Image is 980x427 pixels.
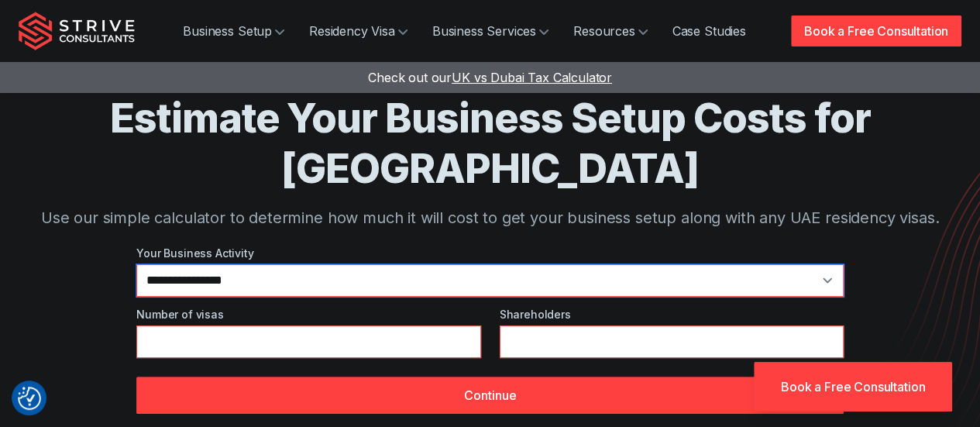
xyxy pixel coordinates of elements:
[136,377,844,414] button: Continue
[18,387,41,410] img: Revisit consent button
[19,12,135,50] img: Strive Consultants
[420,15,561,46] a: Business Services
[500,306,844,322] label: Shareholders
[660,15,758,46] a: Case Studies
[170,15,297,46] a: Business Setup
[136,306,480,322] label: Number of visas
[754,362,952,412] a: Book a Free Consultation
[791,15,961,46] a: Book a Free Consultation
[452,70,612,85] span: UK vs Dubai Tax Calculator
[19,93,961,194] h1: Estimate Your Business Setup Costs for [GEOGRAPHIC_DATA]
[19,206,961,229] p: Use our simple calculator to determine how much it will cost to get your business setup along wit...
[18,387,41,410] button: Consent Preferences
[561,15,660,46] a: Resources
[297,15,420,46] a: Residency Visa
[136,245,844,261] label: Your Business Activity
[368,70,612,85] a: Check out ourUK vs Dubai Tax Calculator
